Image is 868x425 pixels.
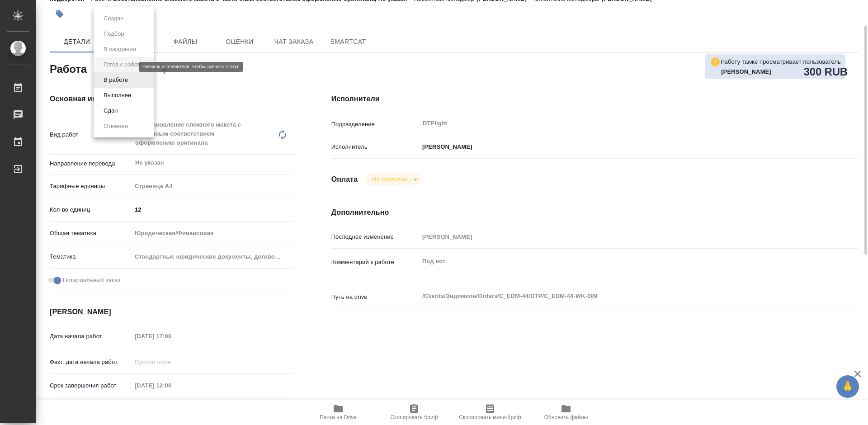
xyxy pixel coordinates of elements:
button: В ожидании [101,44,139,54]
button: Подбор [101,29,127,39]
button: Готов к работе [101,60,146,70]
button: Отменен [101,121,131,131]
button: Выполнен [101,90,134,100]
button: Создан [101,14,126,24]
button: В работе [101,75,131,85]
button: Сдан [101,106,120,116]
